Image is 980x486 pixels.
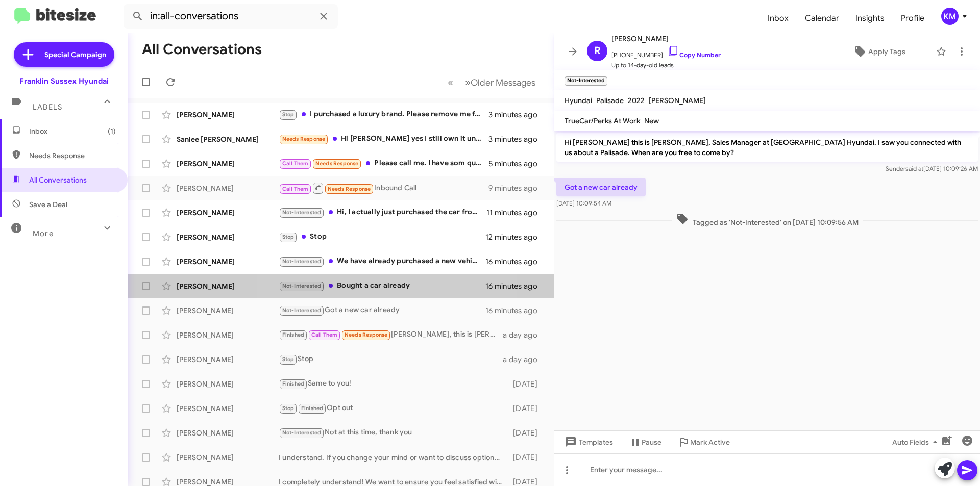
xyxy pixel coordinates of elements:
[177,134,279,144] div: Sanlee [PERSON_NAME]
[690,433,730,451] span: Mark Active
[279,133,488,145] div: Hi [PERSON_NAME] yes I still own it unfortunately I am upside down in it. I still owe about $14k....
[933,8,969,25] button: KM
[279,231,485,243] div: Stop
[448,76,453,89] span: «
[282,405,295,412] span: Stop
[488,134,546,144] div: 3 minutes ago
[282,380,305,387] span: Finished
[488,183,546,193] div: 9 minutes ago
[508,452,546,463] div: [DATE]
[301,405,324,412] span: Finished
[29,199,67,210] span: Save a Deal
[562,433,613,451] span: Templates
[142,41,262,58] h1: All Conversations
[33,229,54,238] span: More
[621,433,670,451] button: Pause
[177,281,279,291] div: [PERSON_NAME]
[177,159,279,169] div: [PERSON_NAME]
[672,213,863,227] span: Tagged as 'Not-Interested' on [DATE] 10:09:56 AM
[485,281,546,291] div: 16 minutes ago
[177,257,279,267] div: [PERSON_NAME]
[177,110,279,120] div: [PERSON_NAME]
[177,330,279,340] div: [PERSON_NAME]
[29,126,116,136] span: Inbox
[485,232,546,242] div: 12 minutes ago
[177,379,279,389] div: [PERSON_NAME]
[565,116,640,125] span: TrueCar/Perks At Work
[667,51,721,59] a: Copy Number
[279,452,508,463] div: I understand. If you change your mind or want to discuss options, feel free to reach out anytime....
[282,429,322,436] span: Not-Interested
[177,403,279,414] div: [PERSON_NAME]
[442,72,459,93] button: Previous
[759,4,797,33] a: Inbox
[488,159,546,169] div: 5 minutes ago
[279,304,485,316] div: Got a new car already
[886,165,978,172] span: Sender [DATE] 10:09:26 AM
[19,76,109,86] div: Franklin Sussex Hyundai
[279,182,488,194] div: Inbound Call
[508,403,546,414] div: [DATE]
[279,255,485,267] div: We have already purchased a new vehicle, thank you.
[554,433,621,451] button: Templates
[503,330,546,340] div: a day ago
[44,49,106,60] span: Special Campaign
[459,72,542,93] button: Next
[826,42,931,61] button: Apply Tags
[282,186,309,192] span: Call Them
[33,103,62,112] span: Labels
[177,354,279,365] div: [PERSON_NAME]
[177,232,279,242] div: [PERSON_NAME]
[282,160,309,167] span: Call Them
[279,427,508,439] div: Not at this time, thank you
[279,158,488,169] div: Please call me. I have som questions about trim levels.
[485,257,546,267] div: 16 minutes ago
[670,433,738,451] button: Mark Active
[905,165,923,172] span: said at
[311,331,338,338] span: Call Them
[29,175,87,185] span: All Conversations
[556,178,646,196] p: Got a new car already
[279,280,485,292] div: Bought a car already
[14,42,114,67] a: Special Campaign
[649,96,706,105] span: [PERSON_NAME]
[177,305,279,316] div: [PERSON_NAME]
[279,378,508,390] div: Same to you!
[282,136,326,142] span: Needs Response
[282,356,295,363] span: Stop
[279,207,486,218] div: Hi, I actually just purchased the car from another dealer
[486,208,546,218] div: 11 minutes ago
[485,305,546,316] div: 16 minutes ago
[328,186,371,192] span: Needs Response
[345,331,388,338] span: Needs Response
[847,4,893,33] a: Insights
[177,183,279,193] div: [PERSON_NAME]
[124,4,338,29] input: Search
[282,331,305,338] span: Finished
[282,283,322,289] span: Not-Interested
[797,4,847,33] a: Calendar
[29,150,116,161] span: Needs Response
[282,111,295,118] span: Stop
[465,76,471,89] span: »
[556,133,978,162] p: Hi [PERSON_NAME] this is [PERSON_NAME], Sales Manager at [GEOGRAPHIC_DATA] Hyundai. I saw you con...
[508,379,546,389] div: [DATE]
[556,199,611,207] span: [DATE] 10:09:54 AM
[471,77,535,88] span: Older Messages
[503,354,546,365] div: a day ago
[279,353,503,365] div: Stop
[177,208,279,218] div: [PERSON_NAME]
[644,116,659,125] span: New
[611,33,721,45] span: [PERSON_NAME]
[893,4,933,33] a: Profile
[108,126,116,136] span: (1)
[279,109,488,120] div: I purchased a luxury brand. Please remove me from your call list. You had the chance to make a sa...
[884,433,949,451] button: Auto Fields
[442,72,542,93] nav: Page navigation example
[282,307,322,314] span: Not-Interested
[282,234,295,240] span: Stop
[868,42,905,61] span: Apply Tags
